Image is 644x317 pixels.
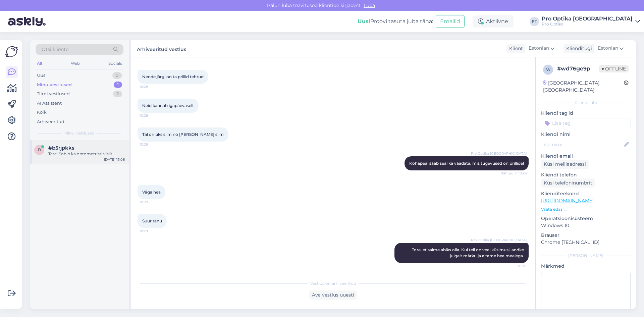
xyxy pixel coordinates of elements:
p: Kliendi tag'id [541,110,631,117]
div: Klient [506,45,523,52]
span: Nähtud ✓ 10:29 [500,171,527,176]
span: w [546,67,550,72]
a: Pro Optika [GEOGRAPHIC_DATA]Pro Optika [542,16,640,27]
div: Tiimi vestlused [37,91,70,97]
span: Vestlus on arhiveeritud [310,280,356,286]
span: 10:29 [140,200,165,205]
div: All [36,59,43,68]
div: Uus [37,72,45,79]
div: 2 [113,91,122,97]
div: Proovi tasuta juba täna: [358,17,433,25]
span: 10:28 [140,113,165,118]
span: Kohapeal saab seal ka vaadata, mis tugevused on prillidel [409,161,524,166]
p: Kliendi telefon [541,171,631,178]
div: Küsi meiliaadressi [541,160,589,169]
p: Vaata edasi ... [541,206,631,212]
div: Tere! Sobib ka optometristi visiit. [48,151,125,157]
span: 10:29 [140,228,165,233]
div: Küsi telefoninumbrit [541,178,595,188]
p: Operatsioonisüsteem [541,215,631,222]
div: 1 [114,82,122,88]
label: Arhiveeritud vestlus [137,44,186,53]
span: Luba [362,2,377,8]
span: 10:28 [140,84,165,89]
span: Tal on üks silm nö [PERSON_NAME] silm [142,132,224,137]
div: Pro Optika [542,21,633,27]
p: Windows 10 [541,222,631,229]
span: Väga hea [142,190,161,195]
span: Neid kannab igapäevaselt [142,103,194,108]
p: Kliendi nimi [541,131,631,138]
span: Suur tänu [142,218,162,223]
div: Minu vestlused [37,82,72,88]
a: [URL][DOMAIN_NAME] [541,198,594,204]
div: [GEOGRAPHIC_DATA], [GEOGRAPHIC_DATA] [543,80,624,94]
div: [PERSON_NAME] [541,253,631,259]
span: Pro Optika [GEOGRAPHIC_DATA] [471,151,527,156]
div: Ava vestlus uuesti [309,290,357,300]
div: Aktiivne [473,15,514,28]
div: Arhiveeritud [37,118,64,125]
input: Lisa nimi [541,141,623,148]
div: Kõik [37,109,47,116]
span: Offline [599,65,629,72]
div: [DATE] 13:06 [104,157,125,162]
div: AI Assistent [37,100,62,107]
div: Pro Optika [GEOGRAPHIC_DATA] [542,16,633,21]
p: Märkmed [541,263,631,270]
p: Brauser [541,232,631,239]
span: 10:29 [140,142,165,147]
div: Web [69,59,81,68]
input: Lisa tag [541,118,631,128]
span: Minu vestlused [64,130,95,136]
span: Nende järgi on ta prillid tehtud [142,74,204,79]
span: #b5rjpkks [48,145,74,151]
span: b [38,147,41,152]
div: Kliendi info [541,100,631,106]
div: # wd76ge9p [557,65,599,73]
div: 0 [112,72,122,79]
span: Tore, et saime abiks olla. Kui teil on veel küsimusi, andke julgelt märku ja aitame hea meelega. [412,247,525,258]
b: Uus! [358,18,370,24]
div: Klienditugi [563,45,592,52]
span: Estonian [598,45,618,52]
button: Emailid [436,15,465,28]
span: Estonian [529,45,549,52]
div: PT [530,17,539,26]
span: 10:30 [501,263,527,268]
img: Askly Logo [5,45,18,58]
span: Otsi kliente [42,46,68,53]
p: Kliendi email [541,153,631,160]
div: Socials [107,59,123,68]
p: Klienditeekond [541,190,631,197]
p: Chrome [TECHNICAL_ID] [541,239,631,246]
span: Pro Optika [GEOGRAPHIC_DATA] [471,237,527,243]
